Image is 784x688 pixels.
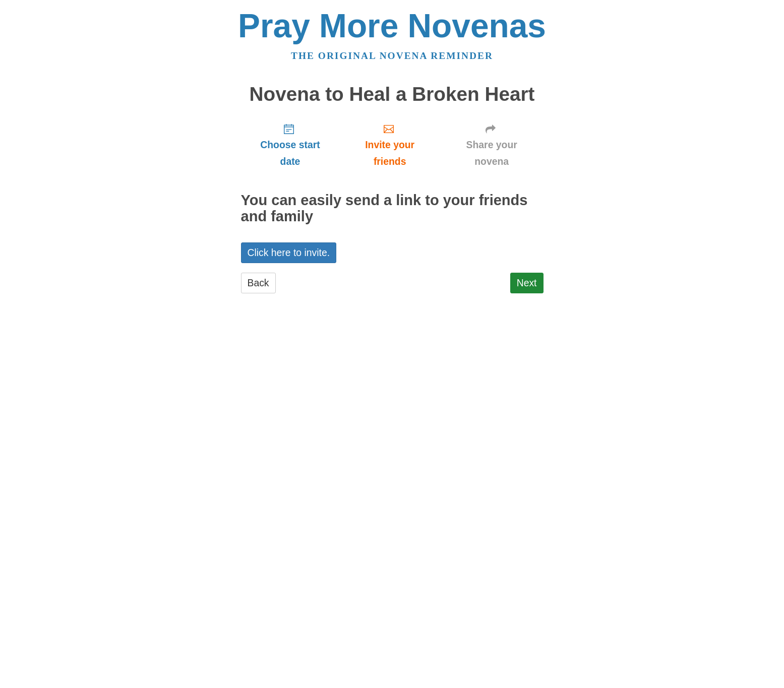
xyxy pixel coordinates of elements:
a: Click here to invite. [241,242,337,263]
a: Share your novena [440,115,544,175]
a: Invite your friends [339,115,440,175]
a: The original novena reminder [291,50,493,61]
a: Back [241,273,276,293]
a: Pray More Novenas [238,7,546,44]
a: Choose start date [241,115,340,175]
span: Invite your friends [349,137,430,170]
span: Choose start date [251,137,330,170]
a: Next [510,273,544,293]
h2: You can easily send a link to your friends and family [241,193,544,225]
span: Share your novena [450,137,533,170]
h1: Novena to Heal a Broken Heart [241,84,544,105]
